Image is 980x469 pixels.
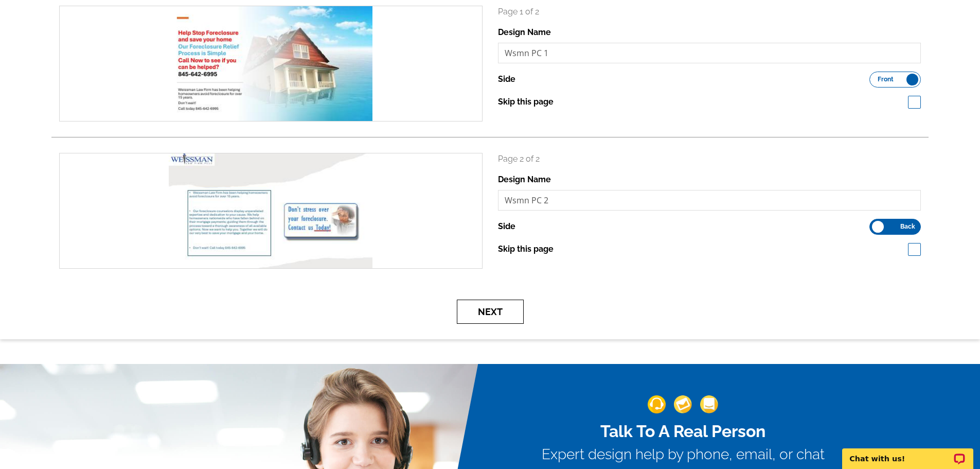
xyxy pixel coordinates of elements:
[835,437,980,469] iframe: LiveChat chat widget
[498,26,551,39] label: Design Name
[498,173,551,186] label: Design Name
[878,77,894,82] span: Front
[498,220,515,233] label: Side
[498,190,921,211] input: File Name
[674,395,692,413] img: support-img-2.png
[498,96,554,108] label: Skip this page
[700,395,718,413] img: support-img-3_1.png
[498,73,515,85] label: Side
[498,243,554,255] label: Skip this page
[457,300,524,324] button: Next
[542,422,825,441] h2: Talk To A Real Person
[498,153,921,165] p: Page 2 of 2
[498,43,921,63] input: File Name
[542,446,825,463] h3: Expert design help by phone, email, or chat
[648,395,666,413] img: support-img-1.png
[900,224,915,229] span: Back
[498,6,921,18] p: Page 1 of 2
